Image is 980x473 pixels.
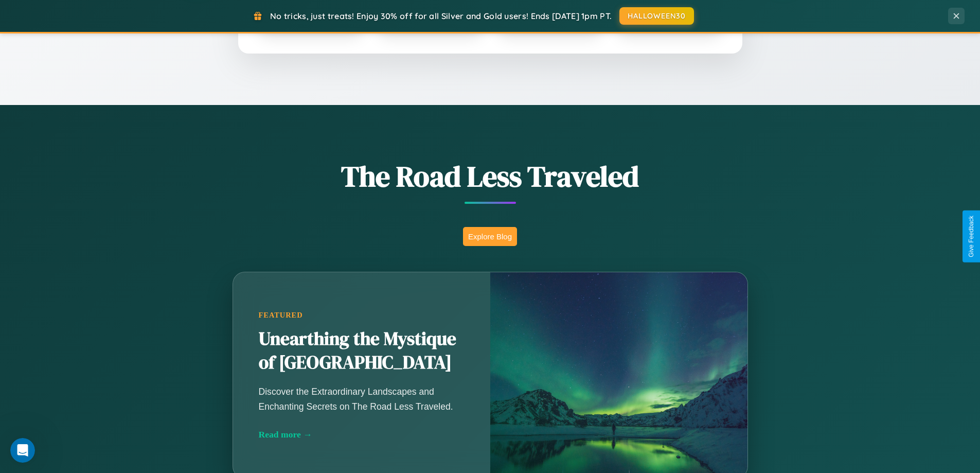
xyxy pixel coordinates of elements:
div: Read more → [259,429,465,440]
p: Discover the Extraordinary Landscapes and Enchanting Secrets on The Road Less Traveled. [259,384,465,413]
button: Explore Blog [463,227,517,246]
h1: The Road Less Traveled [182,156,799,196]
h2: Unearthing the Mystique of [GEOGRAPHIC_DATA] [259,327,465,375]
span: No tricks, just treats! Enjoy 30% off for all Silver and Gold users! Ends [DATE] 1pm PT. [270,11,612,21]
div: Featured [259,311,465,320]
button: HALLOWEEN30 [619,7,694,25]
div: Give Feedback [968,216,975,257]
iframe: Intercom live chat [10,438,35,463]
